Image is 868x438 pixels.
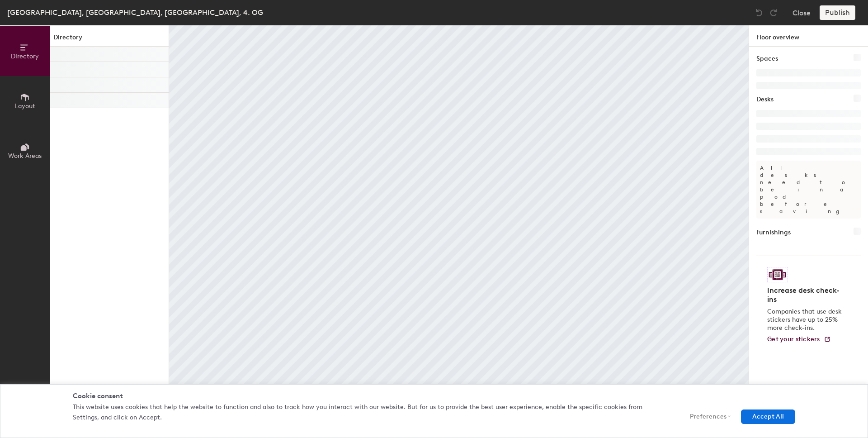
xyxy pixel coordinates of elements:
canvas: Map [169,25,749,438]
div: [GEOGRAPHIC_DATA], [GEOGRAPHIC_DATA], [GEOGRAPHIC_DATA], 4. OG [7,7,263,18]
span: Work Areas [8,152,42,160]
p: Companies that use desk stickers have up to 25% more check-ins. [767,308,844,332]
h4: Increase desk check-ins [767,286,844,304]
a: Get your stickers [767,336,831,343]
p: All desks need to be in a pod before saving [756,161,861,219]
img: Redo [769,8,778,17]
h1: Spaces [756,54,778,64]
span: Get your stickers [767,335,820,343]
p: This website uses cookies that help the website to function and also to track how you interact wi... [73,402,670,423]
h1: Floor overview [749,25,868,47]
span: Directory [11,52,39,60]
h1: Directory [50,33,169,47]
img: Sticker logo [767,267,788,282]
div: Cookie consent [73,391,795,401]
h1: Furnishings [756,228,791,238]
h1: Desks [756,95,774,105]
button: Accept All [741,409,795,424]
img: Undo [755,8,764,17]
span: Layout [15,102,35,110]
button: Close [793,5,811,20]
button: Preferences [679,409,734,424]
